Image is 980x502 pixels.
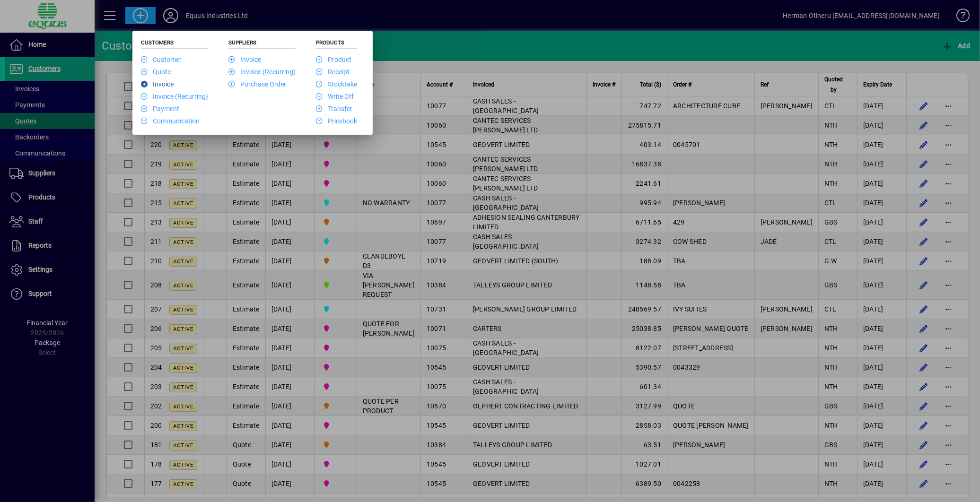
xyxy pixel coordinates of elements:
a: Customer [141,56,182,63]
a: Stocktake [316,80,357,88]
a: Payment [141,105,179,113]
a: Transfer [316,105,352,113]
a: Write Off [316,93,354,100]
a: Invoice [228,56,261,63]
a: Quote [141,68,171,76]
h5: Products [316,39,357,49]
h5: Suppliers [228,39,296,49]
a: Purchase Order [228,80,286,88]
a: Communication [141,117,200,125]
a: Product [316,56,351,63]
a: Pricebook [316,117,357,125]
a: Invoice (Recurring) [141,93,208,100]
a: Invoice (Recurring) [228,68,296,76]
a: Receipt [316,68,350,76]
a: Invoice [141,80,174,88]
h5: Customers [141,39,208,49]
